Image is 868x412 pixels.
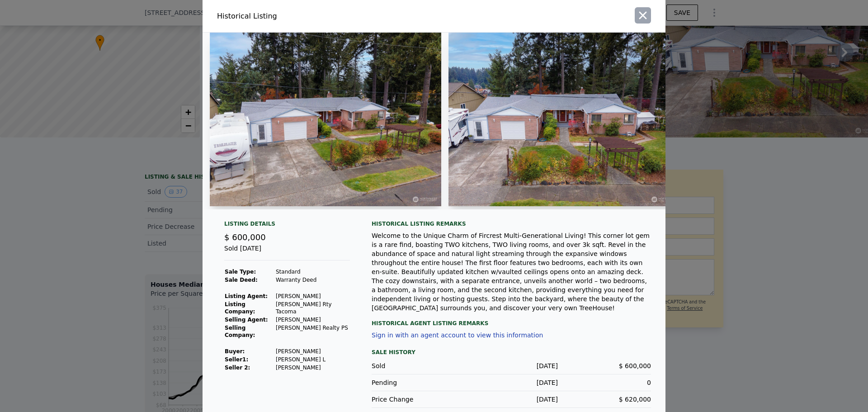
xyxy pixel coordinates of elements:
[217,11,430,22] div: Historical Listing
[372,347,651,358] div: Sale History
[275,276,350,284] td: Warranty Deed
[225,317,268,323] strong: Selling Agent:
[619,396,651,403] span: $ 620,000
[465,361,558,370] div: [DATE]
[225,356,248,363] strong: Seller 1 :
[224,220,350,231] div: Listing Details
[275,364,350,372] td: [PERSON_NAME]
[275,324,350,339] td: [PERSON_NAME] Realty PS
[225,348,245,355] strong: Buyer :
[210,33,441,206] img: Property Img
[225,293,268,299] strong: Listing Agent:
[372,395,465,404] div: Price Change
[372,313,651,327] div: Historical Agent Listing Remarks
[275,292,350,300] td: [PERSON_NAME]
[275,347,350,355] td: [PERSON_NAME]
[275,355,350,364] td: [PERSON_NAME] L
[465,378,558,387] div: [DATE]
[275,268,350,276] td: Standard
[225,269,256,275] strong: Sale Type:
[619,362,651,369] span: $ 600,000
[372,361,465,370] div: Sold
[225,365,250,371] strong: Seller 2:
[372,231,651,313] div: Welcome to the Unique Charm of Fircrest Multi-Generational Living! This corner lot gem is a rare ...
[465,395,558,404] div: [DATE]
[224,244,350,260] div: Sold [DATE]
[224,232,266,242] span: $ 600,000
[275,300,350,316] td: [PERSON_NAME] Rty Tacoma
[225,277,258,283] strong: Sale Deed:
[558,378,651,387] div: 0
[372,220,651,227] div: Historical Listing remarks
[225,301,255,315] strong: Listing Company:
[225,325,255,338] strong: Selling Company:
[275,316,350,324] td: [PERSON_NAME]
[372,378,465,387] div: Pending
[448,33,680,206] img: Property Img
[372,331,543,339] button: Sign in with an agent account to view this information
